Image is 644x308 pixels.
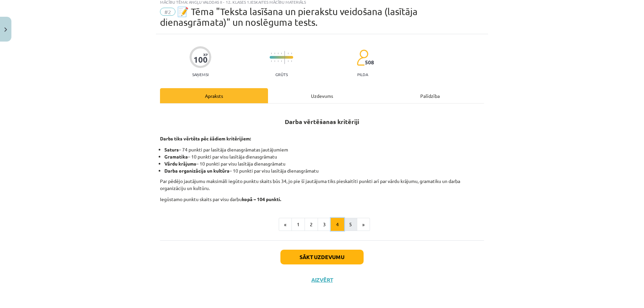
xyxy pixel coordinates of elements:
button: 4 [331,218,344,231]
li: – 74 punkti par lasītāja dienasgrāmatas jautājumiem [164,146,484,153]
strong: kopā – 104 punkti. [242,196,281,202]
div: Apraksts [160,88,268,103]
img: icon-short-line-57e1e144782c952c97e751825c79c345078a6d821885a25fce030b3d8c18986b.svg [281,53,282,54]
strong: Darba organizācija un kultūra [164,168,229,174]
button: Aizvērt [309,276,335,283]
img: icon-short-line-57e1e144782c952c97e751825c79c345078a6d821885a25fce030b3d8c18986b.svg [291,53,292,54]
img: icon-short-line-57e1e144782c952c97e751825c79c345078a6d821885a25fce030b3d8c18986b.svg [274,60,275,62]
p: Saņemsi [190,72,211,77]
img: icon-short-line-57e1e144782c952c97e751825c79c345078a6d821885a25fce030b3d8c18986b.svg [278,53,278,54]
p: Grūts [275,72,288,77]
strong: Darbs tiks vērtēts pēc šādiem kritērijiem: [160,135,251,141]
button: 5 [344,218,357,231]
button: 1 [291,218,305,231]
div: Palīdzība [376,88,484,103]
img: icon-short-line-57e1e144782c952c97e751825c79c345078a6d821885a25fce030b3d8c18986b.svg [288,60,288,62]
button: Sākt uzdevumu [280,250,364,264]
div: 100 [194,55,208,64]
span: 📝 Tēma "Teksta lasīšana un pierakstu veidošana (lasītāja dienasgrāmata)" un noslēguma tests. [160,6,418,28]
img: icon-short-line-57e1e144782c952c97e751825c79c345078a6d821885a25fce030b3d8c18986b.svg [274,53,275,54]
strong: Darba vērtēšanas kritēriji [285,118,359,125]
li: – 10 punkti par visu lasītāja dienasgrāmatu [164,167,484,174]
img: icon-short-line-57e1e144782c952c97e751825c79c345078a6d821885a25fce030b3d8c18986b.svg [271,53,272,54]
strong: Gramatika [164,153,188,160]
span: #2 [160,8,175,16]
img: icon-short-line-57e1e144782c952c97e751825c79c345078a6d821885a25fce030b3d8c18986b.svg [288,53,288,54]
span: XP [203,53,208,56]
img: icon-short-line-57e1e144782c952c97e751825c79c345078a6d821885a25fce030b3d8c18986b.svg [271,60,272,62]
div: Uzdevums [268,88,376,103]
img: icon-short-line-57e1e144782c952c97e751825c79c345078a6d821885a25fce030b3d8c18986b.svg [278,60,278,62]
strong: Saturs [164,146,179,152]
img: icon-long-line-d9ea69661e0d244f92f715978eff75569469978d946b2353a9bb055b3ed8787d.svg [284,51,285,64]
button: » [357,218,370,231]
p: pilda [357,72,368,77]
img: icon-short-line-57e1e144782c952c97e751825c79c345078a6d821885a25fce030b3d8c18986b.svg [291,60,292,62]
img: students-c634bb4e5e11cddfef0936a35e636f08e4e9abd3cc4e673bd6f9a4125e45ecb1.svg [357,49,368,66]
img: icon-short-line-57e1e144782c952c97e751825c79c345078a6d821885a25fce030b3d8c18986b.svg [281,60,282,62]
p: Par pēdējo jautājumu maksimāli iegūto punktu skaits būs 34, jo pie šī jautājuma tiks pieskaitīti ... [160,178,484,192]
p: Iegūstamo punktu skaits par visu darbu [160,196,484,203]
span: 508 [365,59,374,65]
button: 2 [305,218,318,231]
button: 3 [318,218,331,231]
nav: Page navigation example [160,218,484,231]
strong: Vārdu krājums [164,161,196,167]
li: – 10 punkti par visu lasītāja dienasgrāmatu [164,160,484,167]
img: icon-close-lesson-0947bae3869378f0d4975bcd49f059093ad1ed9edebbc8119c70593378902aed.svg [4,27,7,32]
li: – 10 punkti par visu lasītāja dienasgrāmatu [164,153,484,160]
button: « [279,218,292,231]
